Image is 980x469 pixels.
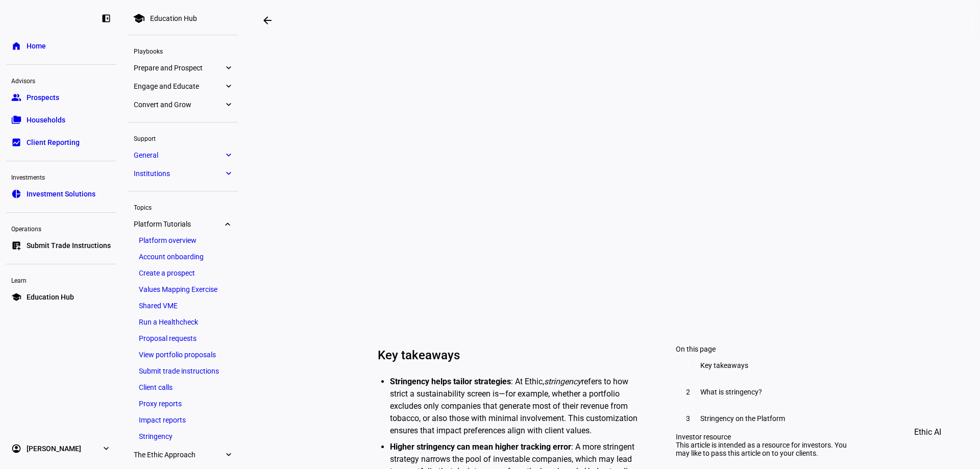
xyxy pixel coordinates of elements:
[101,443,111,454] eth-mat-symbol: expand_more
[6,184,116,204] a: pie_chartInvestment Solutions
[134,266,233,280] a: Create a prospect
[700,361,748,369] span: Key takeaways
[900,420,955,445] button: Ethic AI
[129,131,238,145] div: Support
[134,220,224,228] span: Platform Tutorials
[261,14,274,27] mat-icon: arrow_backwards
[27,115,65,125] span: Households
[11,92,21,103] eth-mat-symbol: group
[134,451,224,459] span: The Ethic Approach
[390,376,639,437] li: : At Ethic, refers to how strict a sustainability screen is—for example, whether a portfolio excl...
[27,240,111,251] span: Submit Trade Instructions
[134,331,233,345] a: Proposal requests
[27,92,59,103] span: Prospects
[133,12,145,24] mat-icon: school
[682,412,694,425] div: 3
[129,43,238,58] div: Playbooks
[700,388,762,396] span: What is stringency?
[134,413,233,427] a: Impact reports
[700,414,785,423] span: Stringency on the Platform
[6,132,116,153] a: bid_landscapeClient Reporting
[6,73,116,87] div: Advisors
[27,443,81,454] span: [PERSON_NAME]
[27,189,95,199] span: Investment Solutions
[224,100,233,110] eth-mat-symbol: expand_more
[129,200,238,214] div: Topics
[134,64,224,72] span: Prepare and Prospect
[11,189,21,199] eth-mat-symbol: pie_chart
[11,292,21,302] eth-mat-symbol: school
[134,348,233,362] a: View portfolio proposals
[11,443,21,454] eth-mat-symbol: account_circle
[27,292,74,302] span: Education Hub
[914,420,941,445] span: Ethic AI
[224,168,233,179] eth-mat-symbol: expand_more
[11,41,21,51] eth-mat-symbol: home
[224,63,233,73] eth-mat-symbol: expand_more
[6,221,116,235] div: Operations
[6,169,116,184] div: Investments
[6,87,116,108] a: groupProspects
[27,41,46,51] span: Home
[11,137,21,147] eth-mat-symbol: bid_landscape
[134,380,233,394] a: Client calls
[6,110,116,130] a: folder_copyHouseholds
[134,282,233,297] a: Values Mapping Exercise
[544,377,581,386] em: stringency
[134,82,224,90] span: Engage and Educate
[134,397,233,411] a: Proxy reports
[390,442,571,452] strong: Higher stringency can mean higher tracking error
[134,250,233,264] a: Account onboarding
[224,150,233,160] eth-mat-symbol: expand_more
[134,151,224,159] span: General
[390,377,511,386] strong: Stringency helps tailor strategies
[11,240,21,251] eth-mat-symbol: list_alt_add
[224,81,233,91] eth-mat-symbol: expand_more
[134,299,233,313] a: Shared VME
[27,137,80,147] span: Client Reporting
[129,148,238,162] a: Generalexpand_more
[6,273,116,287] div: Learn
[676,433,847,441] div: Investor resource
[682,386,694,398] div: 2
[150,14,197,22] div: Education Hub
[134,169,224,178] span: Institutions
[676,345,847,353] div: On this page
[134,429,233,443] a: Stringency
[11,115,21,125] eth-mat-symbol: folder_copy
[134,364,233,378] a: Submit trade instructions
[129,166,238,181] a: Institutionsexpand_more
[101,13,111,23] eth-mat-symbol: left_panel_close
[134,101,224,109] span: Convert and Grow
[224,450,233,460] eth-mat-symbol: expand_more
[378,347,639,363] h3: Key takeaways
[676,441,847,457] div: This article is intended as a resource for investors. You may like to pass this article on to you...
[134,233,233,248] a: Platform overview
[682,359,694,372] div: 1
[6,36,116,56] a: homeHome
[134,315,233,329] a: Run a Healthcheck
[224,219,233,229] eth-mat-symbol: expand_more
